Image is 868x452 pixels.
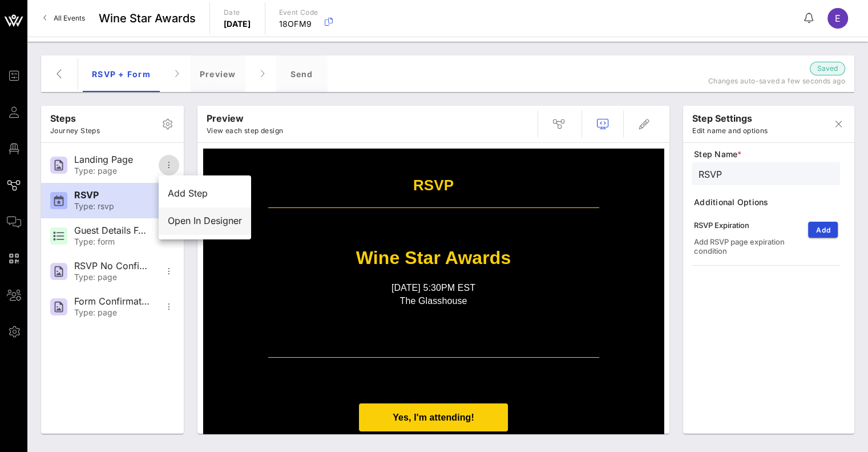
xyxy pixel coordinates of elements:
div: Form Confirmation [74,296,150,307]
table: divider [268,357,599,358]
div: E [827,8,848,29]
span: Yes, I'm attending! [393,413,474,422]
span: Additional Options [694,197,840,208]
div: Type: form [74,237,150,247]
span: Saved [817,63,838,74]
p: Changes auto-saved a few seconds ago [703,75,845,87]
p: View each step design [207,125,283,137]
div: Guest Details Form [74,225,150,236]
p: The Glasshouse [268,295,599,307]
span: E [835,13,841,24]
p: . [268,369,599,381]
div: Add RSVP page expiration condition [694,237,799,255]
div: Type: page [74,166,150,176]
span: Add [815,226,830,234]
div: Type: page [74,273,150,282]
span: Wine Star Awards [99,10,196,27]
p: Edit name and options [692,125,768,137]
div: Landing Page [74,154,150,165]
p: Journey Steps [50,125,100,137]
div: Open In Designer [168,215,242,226]
p: [DATE] [224,18,251,30]
div: Type: page [74,308,150,318]
div: RSVP Expiration [694,221,799,230]
span: Step Name [694,149,840,160]
table: divider [268,207,599,208]
a: Yes, I'm attending! [359,403,508,431]
p: [DATE] 5:30PM EST [268,282,599,294]
div: Send [276,55,328,92]
p: Preview [207,111,283,125]
p: Date [224,7,251,18]
button: Add [808,222,838,238]
strong: Wine Star Awards [356,247,511,268]
p: 18OFM9 [279,18,318,30]
div: Type: rsvp [74,202,150,211]
p: step settings [692,111,768,125]
p: Event Code [279,7,318,18]
strong: RSVP [413,177,454,194]
div: Preview [191,55,245,92]
a: All Events [37,9,92,27]
div: RSVP No Confirmation [74,261,150,271]
div: RSVP + Form [83,55,160,92]
p: Steps [50,111,100,125]
span: All Events [54,14,85,22]
div: Add Step [168,188,242,199]
div: RSVP [74,190,150,201]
